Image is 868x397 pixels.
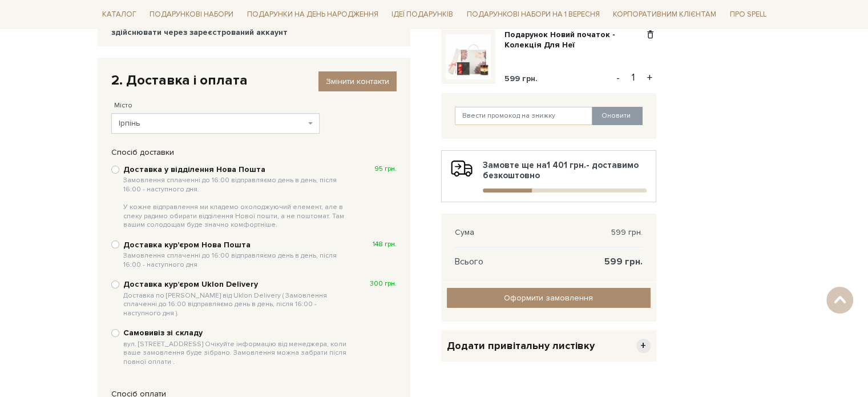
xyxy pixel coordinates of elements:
button: Оновити [592,107,643,125]
span: Додати привітальну листівку [447,339,595,352]
span: 148 грн. [373,240,397,249]
div: 2. Доставка і оплата [111,71,397,89]
span: Сума [455,227,474,238]
b: Доставка у відділення Нова Пошта [123,165,351,230]
button: - [612,69,624,86]
span: 95 грн. [374,165,397,174]
span: 599 грн. [504,74,538,83]
span: 599 грн. [604,256,643,267]
a: Подарунки на День народження [243,6,383,23]
span: Всього [455,256,483,267]
span: вул. [STREET_ADDRESS] Очікуйте інформацію від менеджера, коли ваше замовлення буде зібрано. Замов... [123,340,351,367]
img: Подарунок Новий початок - Колекція Для Неї [446,34,491,79]
b: Самовивіз зі складу [123,328,351,366]
b: 1 401 грн. [547,160,586,170]
a: Подарункові набори на 1 Вересня [462,5,604,24]
div: Спосіб доставки [106,147,402,158]
span: Ірпінь [111,113,320,134]
span: Оформити замовлення [504,293,593,303]
span: + [636,339,651,353]
a: Корпоративним клієнтам [608,5,721,24]
a: Каталог [98,6,141,23]
span: Ірпінь [119,118,305,129]
label: Місто [114,101,132,111]
a: Про Spell [725,6,771,23]
span: 599 грн. [611,227,643,238]
span: Замовлення сплаченні до 16:00 відправляємо день в день, після 16:00 - наступного дня. У кожне від... [123,176,351,230]
span: Змінити контакти [326,77,389,86]
span: 300 грн. [370,279,397,288]
span: Замовлення сплаченні до 16:00 відправляємо день в день, після 16:00 - наступного дня [123,251,351,269]
span: Доставка по [PERSON_NAME] від Uklon Delivery ( Замовлення сплаченні до 16:00 відправляємо день в ... [123,291,351,318]
a: Подарунок Новий початок - Колекція Для Неї [504,30,644,50]
a: Ідеї подарунків [387,6,458,23]
b: Доставка кур'єром Нова Пошта [123,240,351,269]
button: + [643,69,656,86]
div: Замовте ще на - доставимо безкоштовно [451,160,647,193]
input: Ввести промокод на знижку [455,107,593,125]
b: Доставка курʼєром Uklon Delivery [123,279,351,318]
a: Подарункові набори [145,6,238,23]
